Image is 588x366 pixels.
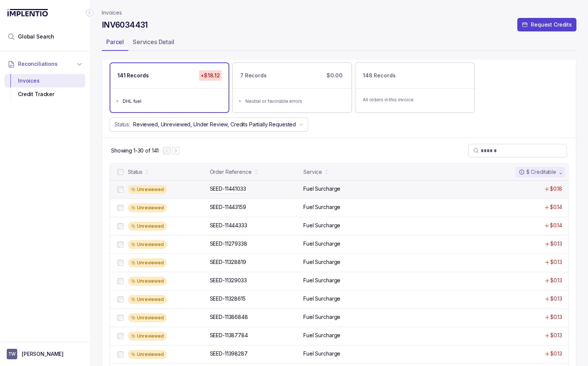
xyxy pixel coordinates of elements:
span: User initials [7,349,17,359]
div: Unreviewed [128,185,167,194]
div: Unreviewed [128,222,167,231]
p: 141 Records [117,72,148,79]
div: Status [128,168,143,176]
span: Reconciliations [18,60,58,68]
p: Services Detail [133,37,174,46]
div: Collapse Icon [85,8,94,17]
input: checkbox-checkbox [117,187,123,193]
p: Fuel Surcharge [303,258,340,266]
p: Fuel Surcharge [303,222,340,229]
p: $0.13 [550,258,562,266]
button: Status:Reviewed, Unreviewed, Under Review, Credits Partially Requested [110,117,308,132]
div: Reconciliations [4,73,85,103]
p: +$18.12 [199,70,221,81]
p: SEED-11328615 [210,295,246,302]
p: $0.14 [550,222,562,229]
p: $0.13 [550,295,562,302]
p: SEED-11386848 [210,313,248,321]
p: SEED-11329033 [210,277,247,284]
input: checkbox-checkbox [117,315,123,321]
div: Unreviewed [128,332,167,341]
p: Fuel Surcharge [303,240,340,247]
div: $ Creditable [519,168,556,176]
a: Invoices [102,9,122,16]
input: checkbox-checkbox [117,260,123,266]
input: checkbox-checkbox [117,223,123,229]
p: Fuel Surcharge [303,332,340,339]
div: Unreviewed [128,295,167,304]
p: Fuel Surcharge [303,277,340,284]
p: $0.13 [550,313,562,321]
div: Service [303,168,322,176]
div: Neutral or favorable errors [245,98,343,105]
p: $0.18 [550,185,562,193]
div: Unreviewed [128,258,167,267]
p: [PERSON_NAME] [22,350,64,358]
p: Parcel [106,37,124,46]
input: checkbox-checkbox [117,351,123,357]
div: Unreviewed [128,313,167,322]
input: checkbox-checkbox [117,333,123,339]
span: Global Search [18,33,54,40]
li: Tab Services Detail [128,36,179,51]
p: $0.14 [550,203,562,211]
p: All orders in this invoice [363,96,467,104]
button: User initials[PERSON_NAME] [7,349,83,359]
p: Fuel Surcharge [303,295,340,302]
button: Request Credits [517,18,576,31]
p: $0.13 [550,240,562,247]
p: Fuel Surcharge [303,350,340,357]
p: SEED-11441033 [208,185,248,193]
div: Unreviewed [128,203,167,212]
li: Tab Parcel [102,36,128,51]
p: SEED-11387784 [210,332,248,339]
p: Showing 1-30 of 141 [111,147,159,154]
div: Invoices [10,74,79,87]
div: DHL fuel [123,98,221,105]
p: Request Credits [531,21,572,28]
p: $0.13 [550,350,562,357]
input: checkbox-checkbox [117,205,123,211]
p: Fuel Surcharge [303,185,340,193]
div: Unreviewed [128,240,167,249]
div: Credit Tracker [10,87,79,101]
input: checkbox-checkbox [117,169,123,175]
p: Reviewed, Unreviewed, Under Review, Credits Partially Requested [133,121,296,128]
div: Remaining page entries [111,147,159,154]
p: Status: [114,121,130,128]
nav: breadcrumb [102,9,122,16]
p: SEED-11443159 [210,203,246,211]
button: Reconciliations [4,56,85,72]
h4: INV6034431 [102,20,148,30]
p: SEED-11444333 [210,222,247,229]
button: Next Page [172,147,180,154]
p: SEED-11398287 [210,350,248,357]
p: SEED-11328819 [210,258,246,266]
input: checkbox-checkbox [117,242,123,247]
p: $0.13 [550,332,562,339]
input: checkbox-checkbox [117,278,123,284]
p: 148 Records [363,72,395,79]
p: 7 Records [240,72,267,79]
p: SEED-11279338 [210,240,247,247]
ul: Tab Group [102,36,576,51]
p: $0.13 [550,277,562,284]
input: checkbox-checkbox [117,296,123,302]
p: $0.00 [325,70,344,81]
div: Unreviewed [128,277,167,286]
div: Order Reference [210,168,252,176]
p: Fuel Surcharge [303,203,340,211]
div: Unreviewed [128,350,167,359]
p: Fuel Surcharge [303,313,340,321]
